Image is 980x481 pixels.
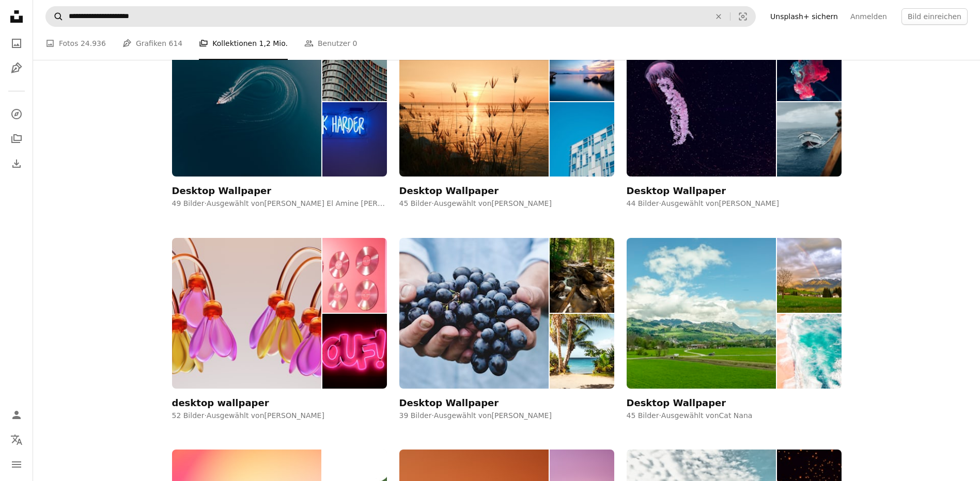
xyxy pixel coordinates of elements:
[399,411,614,421] div: 39 Bilder · Ausgewählt von [PERSON_NAME]
[6,6,27,29] a: Startseite — Unsplash
[6,33,27,54] a: Fotos
[707,7,730,26] button: Löschen
[6,129,27,149] a: Kollektionen
[168,38,182,49] span: 614
[777,314,841,389] img: photo-1494956831732-08e8610c13ce
[322,314,386,389] img: photo-1495431299232-7a1177bc4178
[45,6,756,27] form: Finden Sie Bildmaterial auf der ganzen Webseite
[6,153,27,174] a: Bisherige Downloads
[627,26,776,177] img: photo-1599502468023-b0bde5b0b9b2
[550,26,614,101] img: photo-1598362651503-2ed675263499
[399,238,614,408] a: Desktop Wallpaper
[6,454,27,475] button: Menü
[46,7,64,26] button: Unsplash suchen
[322,238,386,313] img: photo-1529245856630-f4853233d2ea
[6,405,27,425] a: Anmelden / Registrieren
[627,238,776,388] img: photo-1558906307-7bf15132cea5
[627,199,842,209] div: 44 Bilder · Ausgewählt von [PERSON_NAME]
[550,314,614,389] img: photo-1509233725247-49e657c54213
[45,27,106,60] a: Fotos 24.936
[172,411,387,421] div: 52 Bilder · Ausgewählt von [PERSON_NAME]
[172,26,387,196] a: Desktop Wallpaper
[777,238,841,313] img: photo-1559722519-ea64f5f1ac77
[172,238,322,388] img: premium_photo-1736814127729-6ec1769f315e
[6,58,27,78] a: Grafiken
[550,102,614,177] img: photo-1487379595640-f04ccae706cd
[627,185,726,197] div: Desktop Wallpaper
[777,26,841,101] img: photo-1541727687969-ce40493cd847
[399,185,499,197] div: Desktop Wallpaper
[6,429,27,450] button: Sprache
[172,185,272,197] div: Desktop Wallpaper
[353,38,357,49] span: 0
[81,38,106,49] span: 24.936
[172,26,322,177] img: photo-1686577184015-b0194035ed90
[322,102,386,177] img: photo-1468971050039-be99497410af
[627,238,842,408] a: Desktop Wallpaper
[172,199,387,209] div: 49 Bilder · Ausgewählt von [PERSON_NAME] El Amine [PERSON_NAME]
[6,104,27,124] a: Entdecken
[764,8,844,25] a: Unsplash+ sichern
[627,26,842,196] a: Desktop Wallpaper
[122,27,182,60] a: Grafiken 614
[627,397,726,409] div: Desktop Wallpaper
[777,102,841,177] img: photo-1738430275589-2cd3d0d0d57a
[399,238,549,388] img: photo-1423483641154-5411ec9c0ddf
[550,238,614,313] img: photo-1506475018410-16e2665d1a90
[322,26,386,101] img: photo-1683953233874-6abf2b11c8e9
[399,26,549,177] img: photo-1742391661940-eb4463e7c032
[399,397,499,409] div: Desktop Wallpaper
[399,199,614,209] div: 45 Bilder · Ausgewählt von [PERSON_NAME]
[172,397,269,409] div: desktop wallpaper
[172,238,387,408] a: desktop wallpaper
[901,8,968,25] button: Bild einreichen
[304,27,357,60] a: Benutzer 0
[627,411,842,421] div: 45 Bilder · Ausgewählt von Cat Nana
[399,26,614,196] a: Desktop Wallpaper
[730,7,755,26] button: Visuelle Suche
[844,8,893,25] a: Anmelden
